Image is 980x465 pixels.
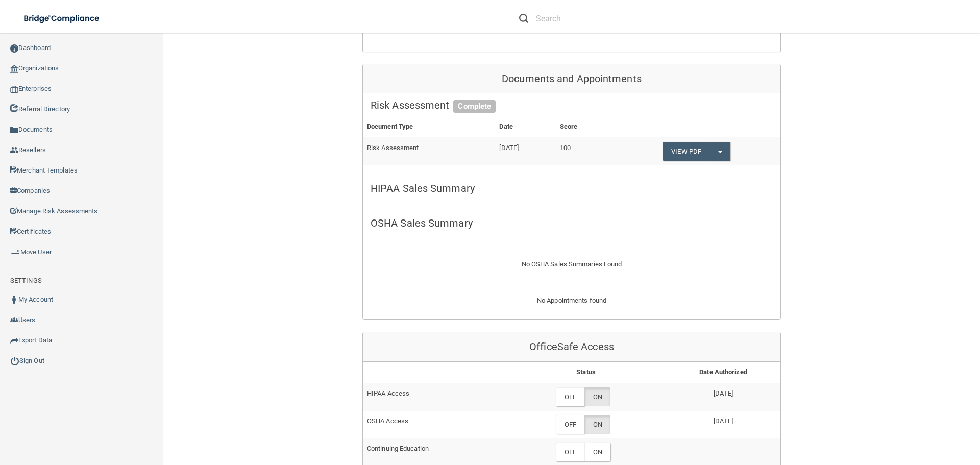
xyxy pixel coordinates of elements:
[803,393,968,433] iframe: Drift Widget Chat Controller
[506,362,666,383] th: Status
[670,443,776,455] p: ---
[10,247,20,257] img: briefcase.64adab9b.png
[10,44,18,53] img: ic_dashboard_dark.d01f4a41.png
[10,126,18,134] img: icon-documents.8dae5593.png
[10,316,18,324] img: icon-users.e205127d.png
[10,86,18,93] img: enterprise.0d942306.png
[584,443,610,461] label: ON
[10,146,18,154] img: ic_reseller.de258add.png
[556,415,584,434] label: OFF
[556,137,613,165] td: 100
[495,116,555,137] th: Date
[536,9,629,28] input: Search
[363,246,780,283] div: No OSHA Sales Summaries Found
[15,8,109,29] img: bridge_compliance_login_screen.278c3ca4.svg
[663,142,709,161] a: View PDF
[371,100,773,111] h5: Risk Assessment
[363,116,495,137] th: Document Type
[556,443,584,461] label: OFF
[495,137,555,165] td: [DATE]
[10,275,42,287] label: SETTINGS
[363,383,506,410] td: HIPAA Access
[363,295,780,319] div: No Appointments found
[363,332,780,362] div: OfficeSafe Access
[584,387,610,406] label: ON
[584,415,610,434] label: ON
[10,296,18,304] img: ic_user_dark.df1a06c3.png
[10,336,18,345] img: icon-export.b9366987.png
[363,64,780,94] div: Documents and Appointments
[670,387,776,400] p: [DATE]
[666,362,780,383] th: Date Authorized
[453,100,496,113] span: Complete
[363,411,506,438] td: OSHA Access
[670,415,776,427] p: [DATE]
[519,14,528,23] img: ic-search.3b580494.png
[10,356,19,365] img: ic_power_dark.7ecde6b1.png
[10,65,18,73] img: organization-icon.f8decf85.png
[556,387,584,406] label: OFF
[363,137,495,165] td: Risk Assessment
[371,217,773,229] h5: OSHA Sales Summary
[556,116,613,137] th: Score
[371,183,773,194] h5: HIPAA Sales Summary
